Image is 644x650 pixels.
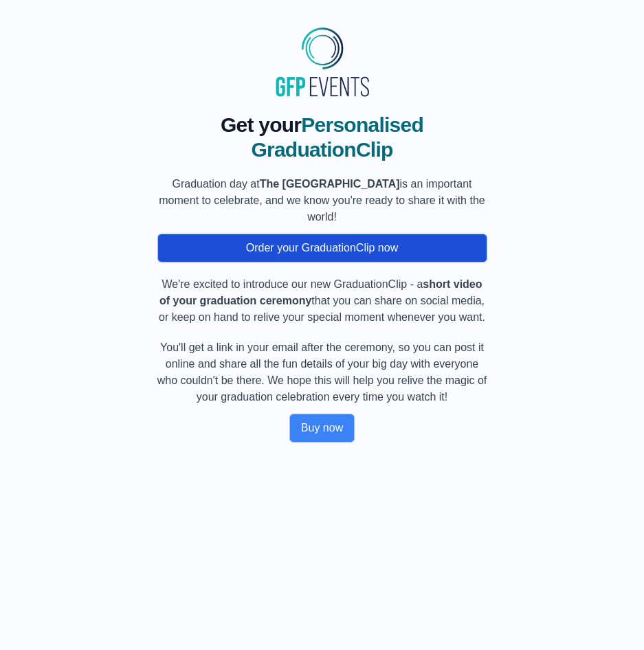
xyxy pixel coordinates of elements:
p: Graduation day at is an important moment to celebrate, and we know you're ready to share it with ... [157,176,487,225]
p: We're excited to introduce our new GraduationClip - a that you can share on social media, or keep... [157,276,487,326]
b: The [GEOGRAPHIC_DATA] [260,178,400,190]
span: Personalised GraduationClip [251,113,423,161]
button: Buy now [289,414,355,442]
p: You'll get a link in your email after the ceremony, so you can post it online and share all the f... [157,339,487,405]
span: Get your [221,113,301,136]
b: short video of your graduation ceremony [159,278,482,306]
button: Order your GraduationClip now [157,234,487,262]
img: MyGraduationClip [271,22,374,102]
